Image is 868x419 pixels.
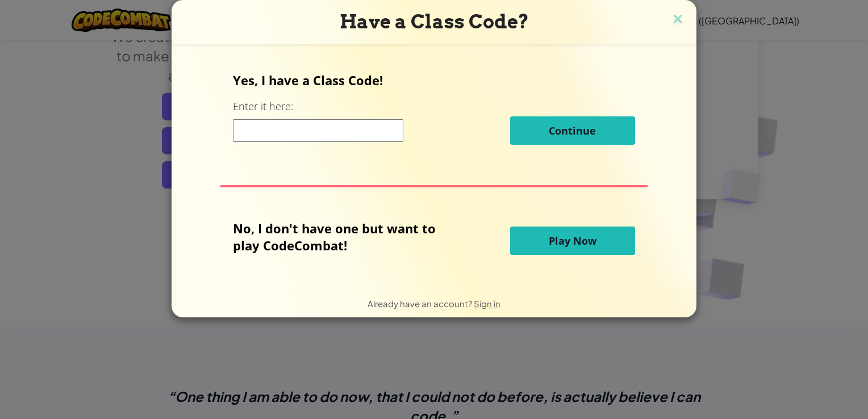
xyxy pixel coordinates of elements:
a: Sign in [474,298,500,309]
button: Play Now [510,227,635,255]
span: Already have an account? [368,298,474,309]
p: No, I don't have one but want to play CodeCombat! [233,220,453,254]
img: close icon [670,11,685,28]
span: Have a Class Code? [340,10,529,33]
label: Enter it here: [233,99,293,114]
span: Play Now [549,234,596,248]
span: Continue [549,124,596,137]
p: Yes, I have a Class Code! [233,72,635,89]
button: Continue [510,116,635,145]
